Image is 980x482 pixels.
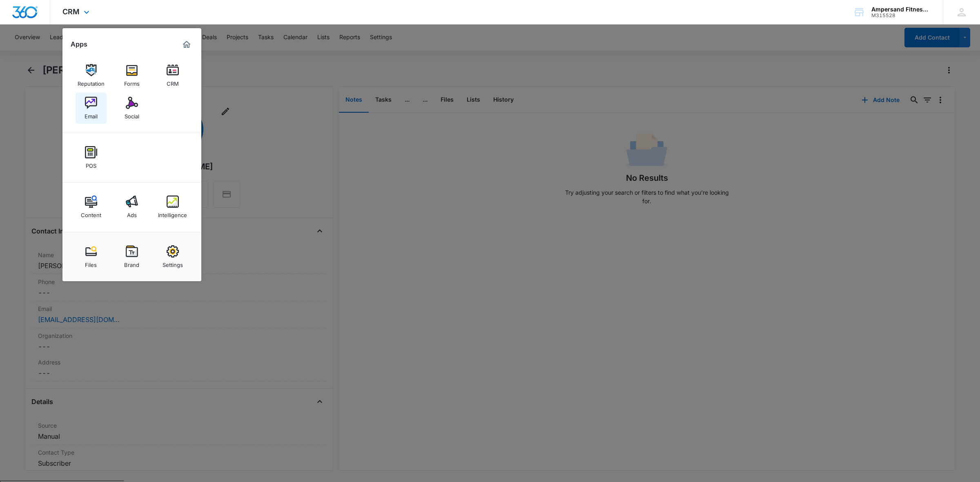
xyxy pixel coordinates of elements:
img: tab_domain_overview_orange.svg [22,51,29,58]
div: account name [871,6,931,13]
div: Ads [127,208,137,218]
a: Email [76,93,107,124]
a: Files [76,241,107,272]
div: v 4.0.24 [23,13,40,20]
a: Social [116,93,147,124]
img: logo_orange.svg [13,13,20,20]
a: Marketing 360® Dashboard [180,38,193,51]
div: Reputation [78,76,105,87]
div: CRM [167,76,179,87]
a: Forms [116,60,147,91]
div: Domain Overview [31,52,73,58]
img: website_grey.svg [13,21,20,28]
a: Settings [157,241,188,272]
div: Forms [124,76,140,87]
a: Intelligence [157,191,188,222]
div: Domain: [DOMAIN_NAME] [21,21,90,28]
span: CRM [62,7,80,16]
a: POS [76,142,107,173]
a: Ads [116,191,147,222]
div: Files [85,258,97,268]
div: account id [871,13,931,18]
a: Brand [116,241,147,272]
div: Settings [163,258,183,268]
h2: Apps [71,40,87,48]
a: Reputation [76,60,107,91]
div: Brand [124,258,139,268]
div: Intelligence [158,208,187,218]
a: CRM [157,60,188,91]
div: POS [86,158,96,169]
img: tab_keywords_by_traffic_grey.svg [81,51,88,58]
div: Keywords by Traffic [90,52,138,58]
div: Email [85,109,98,120]
div: Social [125,109,139,120]
a: Content [76,191,107,222]
div: Content [81,208,101,218]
